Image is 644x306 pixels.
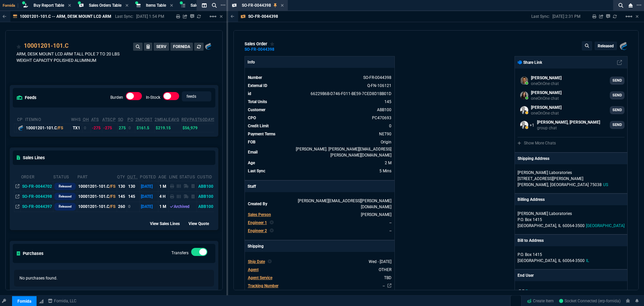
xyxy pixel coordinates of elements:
td: 260 [117,202,127,212]
td: 275 [118,124,127,132]
p: [DATE] 2:31 PM [552,14,580,19]
td: $219.15 [154,124,181,132]
tr: See Marketplace Order [248,90,392,97]
span: External ID [248,83,267,88]
p: Bill to Address [518,237,544,244]
a: SO-FR-0044398 [245,49,274,50]
td: SO-FR-0044398 [21,191,53,202]
tr: 6/10/25 => 7:00 PM [248,160,392,166]
div: Add to Watchlist [270,41,275,47]
th: Part [77,172,117,181]
nx-icon: Open New Tab [637,2,641,8]
span: Email [248,150,258,155]
span: SO-FR-0044398 [242,3,271,8]
td: 1 M [158,202,168,212]
span: Origin [381,140,391,144]
td: ABB100 [197,191,214,202]
nx-icon: Search [209,1,219,9]
nx-icon: Search [616,1,626,9]
p: Last Sync: [531,14,552,19]
p: Billing Address [518,196,545,203]
p: Info [245,56,394,68]
p: Shipping Address [518,156,549,162]
td: 1 M [158,181,168,191]
tr: undefined [248,139,392,145]
tr: undefined [248,106,392,113]
p: [DATE] 1:54 PM [136,14,164,19]
button: SERV [154,43,169,51]
span: See Marketplace Order [363,75,391,80]
tr: undefined [248,198,392,210]
p: 10001201-101.C -- ARM, DESK MOUNT LCD ARM TALL POLE 7 TO 20 LBS WEIGHT CAPACITY POLISHED ALUMINUM [20,14,235,19]
nx-icon: Open In Opposite Panel [15,204,19,209]
h5: Purchases [17,250,44,257]
td: 0 [83,124,91,132]
p: [PERSON_NAME] [531,75,561,81]
span: FOB [248,140,256,144]
tr: undefined [248,266,392,273]
div: Add to Watchlist [16,41,21,51]
th: Order [21,172,53,181]
span: Fornida [3,3,18,8]
td: 145 [127,191,140,202]
span: [GEOGRAPHIC_DATA], [518,223,557,228]
tr: See Marketplace Order [248,82,392,89]
tr: 8/19/25 => 2:31 PM [248,168,392,174]
p: ARM, DESK MOUNT LCD ARM TALL POLE 7 TO 20 LBS WEIGHT CAPACITY POLISHED ALUMINUM [16,51,133,63]
span: Tracking Number [248,283,278,288]
p: Released [59,204,71,209]
a: 10001201-101.C [24,41,69,50]
tr: undefined [248,258,392,265]
td: ABB100 [197,202,214,212]
p: [PERSON_NAME] [531,90,561,96]
p: Released [59,184,71,189]
div: Archived [170,204,196,210]
span: 145 [384,99,391,104]
a: SEND [610,121,625,129]
nx-icon: Close Workbench [626,1,635,9]
th: Posted [140,172,158,181]
abbr: Total units in inventory => minus on SO => plus on PO [91,117,99,122]
tr: undefined [248,131,392,137]
p: Shipping [245,241,394,252]
td: ABB100 [197,181,214,191]
tr: undefined [248,115,392,121]
span: 8/19/25 => 2:31 PM [379,169,391,173]
span: Socket Connected (erp-fornida) [559,299,621,303]
span: 2025-08-20T00:00:00.000Z [369,259,391,264]
label: Burden [110,95,123,100]
td: [DATE] [140,181,158,191]
th: WHS [71,114,83,124]
th: Status [53,172,77,181]
span: IL [558,258,561,263]
span: TBD [384,275,391,280]
a: SEND [610,77,625,85]
td: [DATE] [140,191,158,202]
span: Age [248,161,255,165]
tr: See Marketplace Order [248,74,392,81]
span: /FS [109,184,115,189]
td: $161.5 [135,124,154,132]
span: Credit Limit [248,124,269,128]
span: /FS [109,204,115,209]
nx-icon: Close Tab [170,3,173,8]
label: In-Stock [146,95,160,100]
td: $56,979 [181,124,217,132]
nx-icon: Open In Opposite Panel [15,184,19,189]
td: -275 [102,124,118,132]
span: Sales Person [248,212,271,217]
span: -- [522,287,524,292]
tr: undefined [248,282,392,289]
p: SO-FR-0044398 [248,14,278,19]
span: [GEOGRAPHIC_DATA], [518,258,557,263]
td: 0 [127,124,135,132]
td: -275 [91,124,102,132]
p: oneOnOne chat [531,81,561,86]
p: [PERSON_NAME] [531,104,561,111]
span: HENN [361,212,391,217]
span: Sales Lines Table [191,3,221,8]
span: IL [558,223,561,228]
span: Engineer 2 [248,228,267,233]
span: id [248,91,251,96]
